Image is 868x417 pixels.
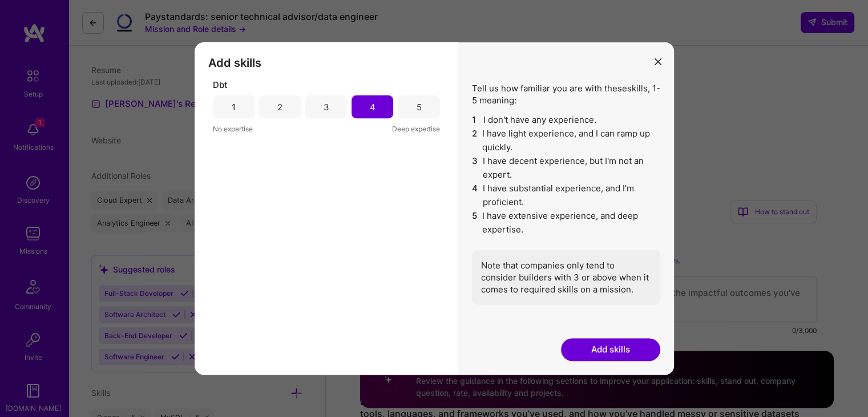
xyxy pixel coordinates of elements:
[208,56,445,70] h3: Add skills
[472,182,660,209] li: I have substantial experience, and I’m proficient.
[213,79,228,91] span: Dbt
[195,42,674,375] div: modal
[472,113,479,127] span: 1
[416,101,421,113] div: 5
[561,338,660,361] button: Add skills
[213,123,253,135] span: No expertise
[472,182,478,209] span: 4
[370,101,376,113] div: 4
[472,113,660,127] li: I don't have any experience.
[655,58,661,65] i: icon Close
[392,123,440,135] span: Deep expertise
[472,82,660,304] div: Tell us how familiar you are with these skills , 1-5 meaning:
[472,154,478,182] span: 3
[472,209,478,236] span: 5
[277,101,282,113] div: 2
[472,127,660,154] li: I have light experience, and I can ramp up quickly.
[324,101,329,113] div: 3
[472,250,660,304] div: Note that companies only tend to consider builders with 3 or above when it comes to required skil...
[472,127,478,154] span: 2
[472,154,660,182] li: I have decent experience, but I'm not an expert.
[232,101,236,113] div: 1
[472,209,660,236] li: I have extensive experience, and deep expertise.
